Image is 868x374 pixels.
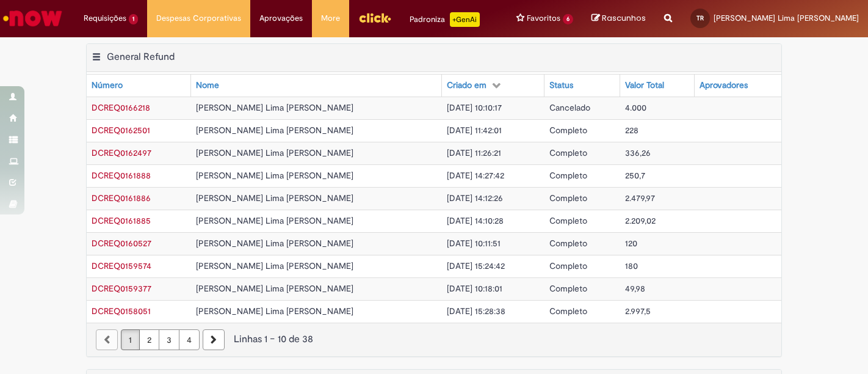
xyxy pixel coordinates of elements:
[196,306,353,317] span: [PERSON_NAME] Lima [PERSON_NAME]
[92,283,151,294] a: Abrir Registro: DCREQ0159377
[92,260,151,271] a: Abrir Registro: DCREQ0159574
[92,125,150,136] span: DCREQ0162501
[549,147,587,158] span: Completo
[447,260,505,271] span: [DATE] 15:24:42
[107,51,175,63] h2: General Refund
[549,193,587,204] span: Completo
[92,193,151,204] a: Abrir Registro: DCREQ0161886
[696,14,704,22] span: TR
[159,329,179,350] a: Página 3
[447,79,486,92] div: Criado em
[447,147,501,158] span: [DATE] 11:26:21
[549,102,590,113] span: Cancelado
[602,12,646,24] span: Rascunhos
[84,12,126,24] span: Requisições
[92,147,151,158] a: Abrir Registro: DCREQ0162497
[92,51,101,67] button: General Refund Menu de contexto
[92,147,151,158] span: DCREQ0162497
[259,12,303,24] span: Aprovações
[625,193,655,204] span: 2.479,97
[358,9,391,27] img: click_logo_yellow_360x200.png
[92,238,151,249] span: DCREQ0160527
[549,260,587,271] span: Completo
[625,215,656,226] span: 2.209,02
[203,329,225,350] a: Próxima página
[92,260,151,271] span: DCREQ0159574
[196,283,353,294] span: [PERSON_NAME] Lima [PERSON_NAME]
[92,283,151,294] span: DCREQ0159377
[700,79,748,92] div: Aprovadores
[92,125,150,136] a: Abrir Registro: DCREQ0162501
[196,170,353,181] span: [PERSON_NAME] Lima [PERSON_NAME]
[196,215,353,226] span: [PERSON_NAME] Lima [PERSON_NAME]
[121,329,140,350] a: Página 1
[179,329,200,350] a: Página 4
[92,170,151,181] span: DCREQ0161888
[92,215,151,226] a: Abrir Registro: DCREQ0161885
[714,13,859,23] span: [PERSON_NAME] Lima [PERSON_NAME]
[447,238,501,249] span: [DATE] 10:11:51
[549,79,573,92] div: Status
[92,215,151,226] span: DCREQ0161885
[447,215,504,226] span: [DATE] 14:10:28
[563,14,573,24] span: 6
[129,14,138,24] span: 1
[92,306,151,317] span: DCREQ0158051
[625,125,638,136] span: 228
[625,306,651,317] span: 2.997,5
[196,238,353,249] span: [PERSON_NAME] Lima [PERSON_NAME]
[196,147,353,158] span: [PERSON_NAME] Lima [PERSON_NAME]
[447,170,504,181] span: [DATE] 14:27:42
[321,12,340,24] span: More
[447,102,502,113] span: [DATE] 10:10:17
[549,283,587,294] span: Completo
[625,170,645,181] span: 250,7
[92,170,151,181] a: Abrir Registro: DCREQ0161888
[92,238,151,249] a: Abrir Registro: DCREQ0160527
[625,102,646,113] span: 4.000
[625,260,638,271] span: 180
[92,102,150,113] a: Abrir Registro: DCREQ0166218
[527,12,560,24] span: Favoritos
[87,323,781,356] nav: paginação
[450,12,480,27] p: +GenAi
[139,329,159,350] a: Página 2
[625,79,664,92] div: Valor Total
[447,125,502,136] span: [DATE] 11:42:01
[447,306,505,317] span: [DATE] 15:28:38
[196,102,353,113] span: [PERSON_NAME] Lima [PERSON_NAME]
[96,332,772,346] div: Linhas 1 − 10 de 38
[92,193,151,204] span: DCREQ0161886
[447,283,502,294] span: [DATE] 10:18:01
[549,170,587,181] span: Completo
[549,215,587,226] span: Completo
[625,238,637,249] span: 120
[591,13,646,24] a: Rascunhos
[92,79,123,92] div: Número
[196,125,353,136] span: [PERSON_NAME] Lima [PERSON_NAME]
[196,79,219,92] div: Nome
[549,306,587,317] span: Completo
[196,260,353,271] span: [PERSON_NAME] Lima [PERSON_NAME]
[1,6,64,31] img: ServiceNow
[156,12,241,24] span: Despesas Corporativas
[196,193,353,204] span: [PERSON_NAME] Lima [PERSON_NAME]
[549,238,587,249] span: Completo
[447,193,503,204] span: [DATE] 14:12:26
[410,12,480,27] div: Padroniza
[625,283,645,294] span: 49,98
[92,306,151,317] a: Abrir Registro: DCREQ0158051
[625,147,651,158] span: 336,26
[92,102,150,113] span: DCREQ0166218
[549,125,587,136] span: Completo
